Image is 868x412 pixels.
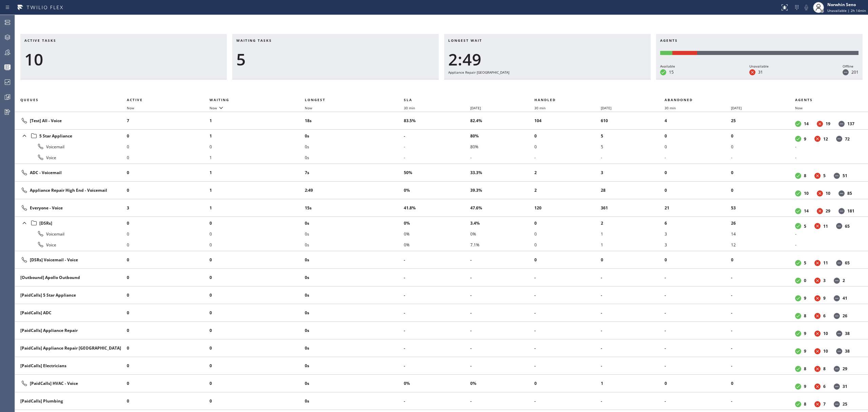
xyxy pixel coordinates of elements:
span: 30 min [404,106,415,110]
div: [PaidCalls] 5 Star Appliance [20,292,121,298]
li: 0 [127,228,210,239]
li: 0 [127,360,210,371]
dd: 15 [669,69,674,75]
li: - [665,360,731,371]
dt: Offline [836,348,842,354]
li: 0 [601,255,665,265]
dt: Available [795,331,801,337]
li: 0s [305,343,404,354]
dd: 9 [804,331,806,336]
div: Voicemail [20,230,121,238]
li: - [665,307,731,318]
li: 0% [404,239,470,250]
li: 2 [534,185,601,196]
li: 3 [665,239,731,250]
li: 610 [601,115,665,126]
div: Norwhin Seno [827,2,866,7]
li: 7s [305,167,404,178]
li: - [470,325,534,336]
li: 5 [601,141,665,152]
div: Voice [20,241,121,249]
dd: 9 [804,295,806,301]
dt: Available [795,313,801,319]
li: - [470,290,534,301]
li: - [534,325,601,336]
span: Abandoned [665,97,693,102]
div: ADC - Voicemail [20,169,121,177]
li: 0 [731,255,795,265]
span: Now [210,106,217,110]
span: Unavailable | 2h 14min [827,8,866,13]
li: - [795,239,860,250]
div: [PaidCalls] Appliance Repair [20,327,121,333]
li: 0s [305,360,404,371]
li: 361 [601,203,665,213]
li: 0% [470,228,534,239]
li: 0 [210,272,305,283]
div: [PaidCalls] ADC [20,310,121,316]
div: Unavailable: 31 [672,51,697,55]
li: 6 [665,218,731,228]
dt: Available [795,260,801,266]
dd: 72 [845,136,850,142]
li: 0% [404,185,470,196]
dd: 0 [804,278,806,283]
li: 82.4% [470,115,534,126]
li: 0 [731,130,795,141]
li: - [601,290,665,301]
li: 28 [601,185,665,196]
div: Voice [20,153,121,162]
li: 0% [404,218,470,228]
li: - [534,307,601,318]
dt: Available [795,121,801,127]
span: 30 min [534,106,546,110]
dt: Offline [836,223,842,229]
dt: Available [795,348,801,354]
li: 2 [534,167,601,178]
dt: Offline [834,173,840,179]
li: 0 [534,228,601,239]
div: Appliance Repair High End - Voicemail [20,186,121,194]
dt: Unavailable [814,136,821,142]
dt: Offline [839,190,845,196]
li: 83.5% [404,115,470,126]
li: 3 [127,203,210,213]
dd: 14 [804,208,809,214]
li: 0s [305,130,404,141]
dd: 26 [843,313,847,319]
li: 0% [470,378,534,389]
dd: 9 [804,348,806,354]
span: [DATE] [601,106,611,110]
li: 5 [601,130,665,141]
li: 15s [305,203,404,213]
li: 104 [534,115,601,126]
li: 4 [665,115,731,126]
div: [DSRs] [20,218,121,228]
li: 3.4% [470,218,534,228]
li: 0 [127,218,210,228]
li: 0 [665,185,731,196]
dt: Unavailable [814,313,821,319]
li: 21 [665,203,731,213]
dd: 11 [823,260,828,266]
dt: Unavailable [749,69,755,75]
li: - [731,325,795,336]
li: - [795,152,860,163]
li: - [665,272,731,283]
dt: Offline [834,313,840,319]
li: - [601,325,665,336]
li: 0 [210,228,305,239]
li: 0 [210,290,305,301]
dt: Unavailable [814,295,821,301]
li: 47.6% [470,203,534,213]
dt: Available [795,208,801,214]
li: 0 [127,152,210,163]
div: Available: 15 [660,51,672,55]
li: 12 [731,239,795,250]
li: 0 [210,343,305,354]
dt: Offline [836,136,842,142]
div: 5 Star Appliance [20,131,121,141]
li: - [404,255,470,265]
li: 0 [210,239,305,250]
dd: 29 [843,366,847,372]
